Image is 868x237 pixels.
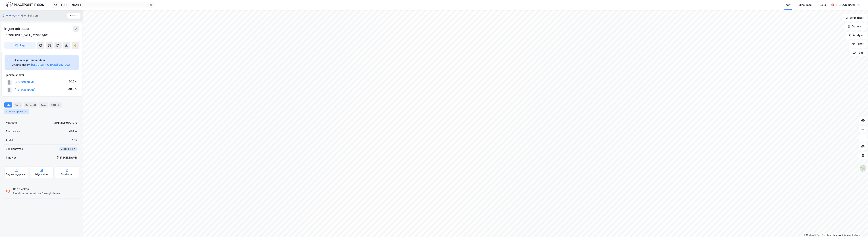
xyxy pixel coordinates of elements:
[69,129,78,134] div: 463 ㎡
[859,165,866,172] img: Z
[836,3,856,7] div: [PERSON_NAME]
[24,102,38,108] div: Datasett
[12,58,70,62] div: Seksjon av grunneiendom
[6,138,13,142] div: Andel
[57,155,78,160] div: [PERSON_NAME]
[799,3,812,7] div: Mine Tags
[57,103,60,107] div: 3
[842,14,867,21] button: Bokmerker
[35,173,48,176] div: Miljøstatus
[6,173,26,176] div: Reguleringsplaner
[849,40,867,48] button: Filter
[6,129,20,134] div: Tomteareal
[54,121,78,125] div: 301-212-902-0-3
[49,102,62,108] div: ESG
[28,13,38,18] div: Seksjon
[4,33,49,37] div: [GEOGRAPHIC_DATA], 212/902/0/3
[815,234,832,236] a: OpenStreetMap
[4,42,36,49] button: Tag
[844,23,867,30] button: Datasett
[39,102,48,108] div: Bygg
[6,121,18,125] div: Matrikkel
[57,2,149,8] input: Søk på adresse, matrikkel, gårdeiere, leietakere eller personer
[13,191,61,196] div: Eiendommen er eid av flere gårdeiere
[12,63,30,67] div: Grunneiendom
[24,110,28,113] div: 5
[61,173,73,176] div: Saksinnsyn
[6,2,44,8] img: logo.f888ab2527a4732fd821a326f86c7f29.svg
[68,87,77,91] div: 39.3%
[786,3,791,7] div: Kart
[804,234,814,236] a: Mapbox
[72,138,78,142] div: 10%
[68,79,77,84] div: 60.7%
[67,13,80,19] button: Tilbake
[4,26,29,32] div: Ingen adresse
[833,234,851,236] a: Improve this map
[31,63,70,67] button: [GEOGRAPHIC_DATA], 212/902
[820,3,826,7] div: Bolig
[846,32,867,39] button: Analyse
[5,73,79,77] div: Hjemmelshaver
[13,102,22,108] div: Eiere
[13,187,61,191] div: Delt eieskap
[4,109,29,114] div: Transaksjoner
[6,155,16,160] div: Tinglyst
[850,220,868,237] iframe: Chat Widget
[850,49,867,56] button: Tags
[6,147,23,151] div: Seksjonstype
[3,14,24,17] button: [PERSON_NAME]
[4,102,12,108] div: Info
